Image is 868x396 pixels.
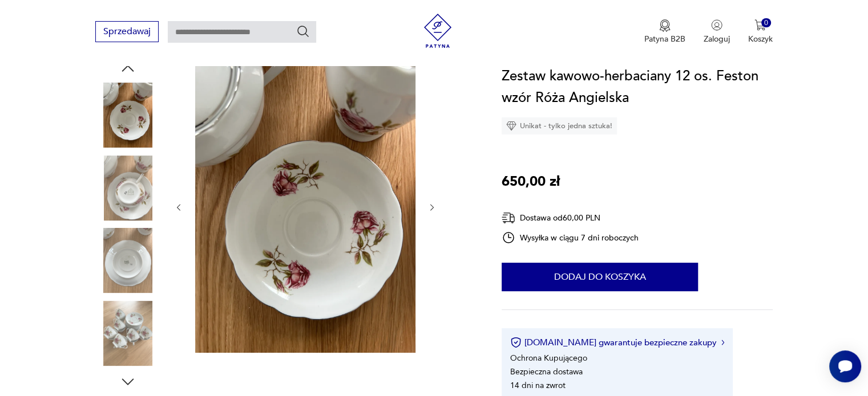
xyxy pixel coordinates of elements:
[711,19,722,31] img: Ikonka użytkownika
[502,231,639,244] div: Wysyłka w ciągu 7 dni roboczych
[644,34,685,44] p: Patyna B2B
[510,380,566,391] li: 14 dni na zwrot
[510,337,724,348] button: [DOMAIN_NAME] gwarantuje bezpieczne zakupy
[721,340,725,345] img: Ikona strzałki w prawo
[659,19,671,32] img: Ikona medalu
[502,211,639,225] div: Dostawa od 60,00 PLN
[502,211,515,225] img: Ikona dostawy
[761,18,771,28] div: 0
[502,117,617,134] div: Unikat - tylko jedna sztuka!
[502,66,773,109] h1: Zestaw kawowo-herbaciany 12 os. Feston wzór Róża Angielska
[502,263,698,291] button: Dodaj do koszyka
[510,337,522,348] img: Ikona certyfikatu
[95,228,160,293] img: Zdjęcie produktu Zestaw kawowo-herbaciany 12 os. Feston wzór Róża Angielska
[421,14,455,48] img: Patyna - sklep z meblami i dekoracjami vintage
[510,366,583,377] li: Bezpieczna dostawa
[829,350,861,382] iframe: Smartsupp widget button
[704,34,730,44] p: Zaloguj
[95,28,159,36] a: Sprzedawaj
[748,34,773,44] p: Koszyk
[95,301,160,366] img: Zdjęcie produktu Zestaw kawowo-herbaciany 12 os. Feston wzór Róża Angielska
[95,156,160,221] img: Zdjęcie produktu Zestaw kawowo-herbaciany 12 os. Feston wzór Róża Angielska
[510,353,587,364] li: Ochrona Kupującego
[506,121,516,131] img: Ikona diamentu
[644,19,685,44] a: Ikona medaluPatyna B2B
[95,21,159,42] button: Sprzedawaj
[502,171,560,193] p: 650,00 zł
[754,19,766,31] img: Ikona koszyka
[95,83,160,148] img: Zdjęcie produktu Zestaw kawowo-herbaciany 12 os. Feston wzór Róża Angielska
[296,25,310,38] button: Szukaj
[704,19,730,44] button: Zaloguj
[195,60,415,353] img: Zdjęcie produktu Zestaw kawowo-herbaciany 12 os. Feston wzór Róża Angielska
[748,19,773,44] button: 0Koszyk
[644,19,685,44] button: Patyna B2B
